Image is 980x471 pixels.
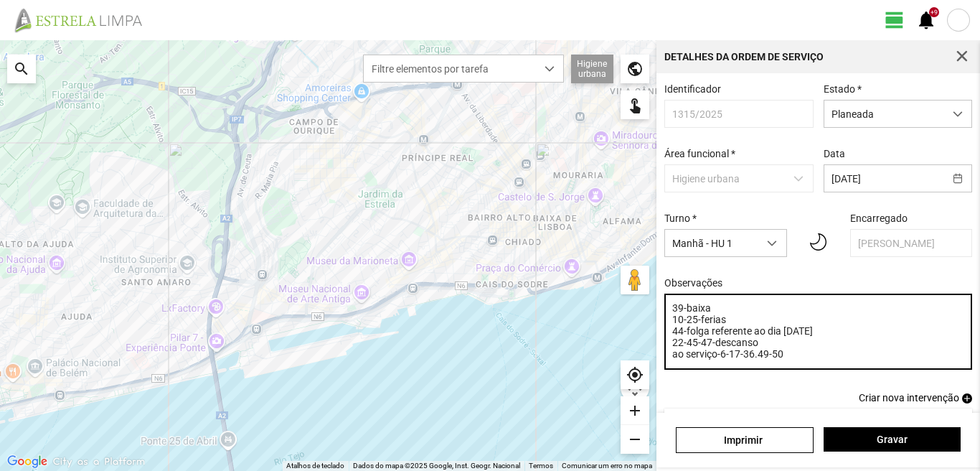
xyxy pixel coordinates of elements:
[536,55,564,82] div: dropdown trigger
[915,9,937,31] span: notifications
[810,227,827,257] img: 01n.svg
[758,230,786,256] div: dropdown trigger
[962,393,972,404] span: add
[929,7,939,17] div: +9
[884,9,905,31] span: view_day
[665,230,758,256] span: Manhã - HU 1
[859,392,959,404] span: Criar nova intervenção
[664,213,697,224] label: Turno *
[664,83,721,95] label: Identificador
[824,83,862,95] label: Estado *
[944,101,972,127] div: dropdown trigger
[664,52,824,62] div: Detalhes da Ordem de Serviço
[676,427,813,453] a: Imprimir
[7,55,36,83] div: search
[4,452,51,471] a: Abrir esta área no Google Maps (abre uma nova janela)
[529,462,553,470] a: Termos (abre num novo separador)
[664,277,722,289] label: Observações
[571,55,613,83] div: Higiene urbana
[4,452,51,471] img: Google
[831,434,953,445] span: Gravar
[621,396,649,425] div: add
[824,148,845,159] label: Data
[824,101,944,127] span: Planeada
[664,148,735,159] label: Área funcional *
[621,425,649,454] div: remove
[621,266,649,294] button: Arraste o Pegman para o mapa para abrir o Street View
[562,462,652,470] a: Comunicar um erro no mapa
[621,90,649,119] div: touch_app
[286,461,344,471] button: Atalhos de teclado
[850,213,908,224] label: Encarregado
[353,462,520,470] span: Dados do mapa ©2025 Google, Inst. Geogr. Nacional
[621,55,649,83] div: public
[364,55,536,82] span: Filtre elementos por tarefa
[824,427,961,452] button: Gravar
[621,360,649,389] div: my_location
[10,7,158,33] img: file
